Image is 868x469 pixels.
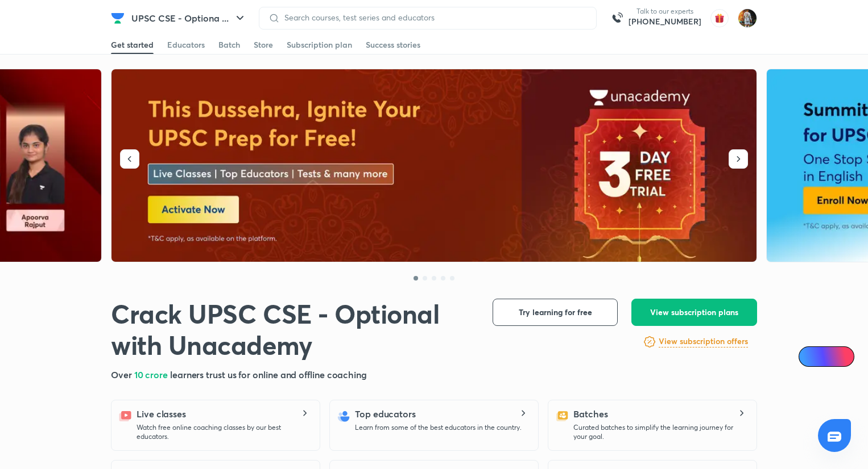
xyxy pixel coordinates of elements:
[629,16,701,27] a: [PHONE_NUMBER]
[366,36,420,54] a: Success stories
[134,368,170,380] span: 10 crore
[606,7,629,30] img: call-us
[170,368,367,380] span: learners trust us for online and offline coaching
[659,335,748,349] a: View subscription offers
[650,307,738,318] span: View subscription plans
[111,368,134,380] span: Over
[287,39,352,51] div: Subscription plan
[659,336,748,347] h6: View subscription offers
[573,407,607,421] h5: Batches
[631,299,757,326] button: View subscription plans
[111,299,474,361] h1: Crack UPSC CSE - Optional with Unacademy
[137,423,311,441] p: Watch free online coaching classes by our best educators.
[167,36,205,54] a: Educators
[111,11,125,25] img: Company Logo
[805,352,815,361] img: Icon
[137,407,186,421] h5: Live classes
[355,423,522,432] p: Learn from some of the best educators in the country.
[111,39,154,51] div: Get started
[738,9,757,28] img: Prakhar Singh
[629,7,701,16] p: Talk to our experts
[167,39,205,51] div: Educators
[366,39,420,51] div: Success stories
[254,39,273,51] div: Store
[355,407,416,421] h5: Top educators
[125,7,254,30] button: UPSC CSE - Optiona ...
[519,307,592,318] span: Try learning for free
[799,346,854,367] a: Ai Doubts
[493,299,618,326] button: Try learning for free
[280,13,587,22] input: Search courses, test series and educators
[218,36,240,54] a: Batch
[111,36,154,54] a: Get started
[254,36,273,54] a: Store
[817,352,848,361] span: Ai Doubts
[573,423,747,441] p: Curated batches to simplify the learning journey for your goal.
[710,9,729,27] img: avatar
[287,36,352,54] a: Subscription plan
[218,39,240,51] div: Batch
